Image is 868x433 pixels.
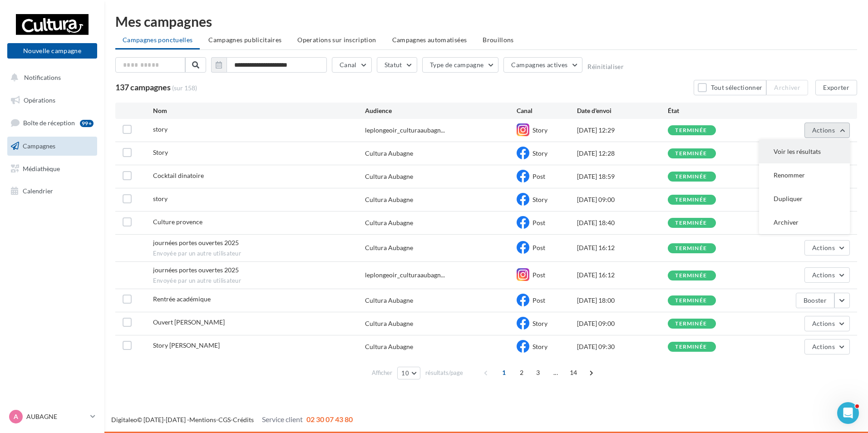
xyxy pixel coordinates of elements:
button: Canal [332,57,372,73]
div: terminée [675,273,707,279]
span: Campagnes actives [511,61,567,69]
a: Opérations [5,91,99,110]
div: Date d'envoi [577,106,668,115]
span: Actions [812,271,835,279]
span: Actions [812,343,835,350]
span: Culture provence [153,218,202,226]
div: 99+ [80,120,94,127]
button: Archiver [766,80,808,95]
span: Actions [812,320,835,327]
button: Tout sélectionner [694,80,766,95]
span: © [DATE]-[DATE] - - - [111,416,353,423]
span: Campagnes automatisées [392,36,467,44]
span: 1 [497,365,511,380]
span: Médiathèque [23,164,60,172]
div: Nom [153,106,365,115]
span: 2 [514,365,529,380]
div: terminée [675,321,707,327]
span: Afficher [372,369,392,377]
div: Cultura Aubagne [365,218,413,227]
div: [DATE] 09:30 [577,342,668,351]
span: Actions [812,244,835,251]
span: journées portes ouvertes 2025 [153,266,239,274]
span: Story [533,343,547,350]
a: Digitaleo [111,416,137,423]
div: Cultura Aubagne [365,195,413,204]
div: terminée [675,220,707,226]
span: story [153,125,168,133]
a: Calendrier [5,182,99,201]
div: État [668,106,759,115]
div: terminée [675,344,707,350]
button: Notifications [5,68,95,87]
span: Rentrée académique [153,295,211,303]
span: journées portes ouvertes 2025 [153,239,239,246]
span: leplongeoir_culturaaubagn... [365,271,445,280]
span: Story [533,320,547,327]
span: 137 campagnes [115,82,171,92]
button: Renommer [759,163,850,187]
div: [DATE] 12:29 [577,126,668,135]
button: Exporter [815,80,857,95]
div: Cultura Aubagne [365,296,413,305]
div: Cultura Aubagne [365,149,413,158]
button: Actions [804,316,850,331]
span: Service client [262,415,303,423]
div: terminée [675,128,707,133]
span: Story [533,149,547,157]
span: ... [548,365,563,380]
span: Ouvert ce dimanche [153,318,225,326]
span: Campagnes publicitaires [208,36,281,44]
span: 10 [401,369,409,377]
span: Story [153,148,168,156]
div: terminée [675,174,707,180]
div: terminée [675,298,707,304]
button: Actions [804,123,850,138]
div: [DATE] 09:00 [577,195,668,204]
span: Campagnes [23,142,55,150]
button: Campagnes actives [503,57,582,73]
span: Story [533,196,547,203]
div: Canal [517,106,577,115]
div: [DATE] 09:00 [577,319,668,328]
span: Boîte de réception [23,119,75,127]
div: Cultura Aubagne [365,319,413,328]
a: Boîte de réception99+ [5,113,99,133]
span: (sur 158) [172,84,197,93]
div: Mes campagnes [115,15,857,28]
span: 14 [566,365,581,380]
span: 3 [531,365,545,380]
div: Audience [365,106,517,115]
div: [DATE] 18:59 [577,172,668,181]
span: A [14,412,18,421]
a: Campagnes [5,137,99,156]
button: Actions [804,240,850,256]
span: Opérations [24,96,55,104]
div: Cultura Aubagne [365,342,413,351]
span: story [153,195,168,202]
a: Crédits [233,416,254,423]
div: Cultura Aubagne [365,172,413,181]
span: Actions [812,126,835,134]
span: Calendrier [23,187,53,195]
div: terminée [675,151,707,157]
button: Nouvelle campagne [7,43,97,59]
span: Envoyée par un autre utilisateur [153,250,365,258]
span: Post [533,244,545,251]
p: AUBAGNE [26,412,87,421]
div: [DATE] 16:12 [577,271,668,280]
button: Réinitialiser [587,63,624,70]
a: CGS [218,416,231,423]
span: Post [533,219,545,226]
div: [DATE] 18:40 [577,218,668,227]
div: [DATE] 16:12 [577,243,668,252]
button: Actions [804,339,850,354]
a: Médiathèque [5,159,99,178]
span: Post [533,172,545,180]
span: Post [533,271,545,279]
button: Booster [796,293,834,308]
div: Cultura Aubagne [365,243,413,252]
span: Operations sur inscription [297,36,376,44]
span: 02 30 07 43 80 [306,415,353,423]
button: Statut [377,57,417,73]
